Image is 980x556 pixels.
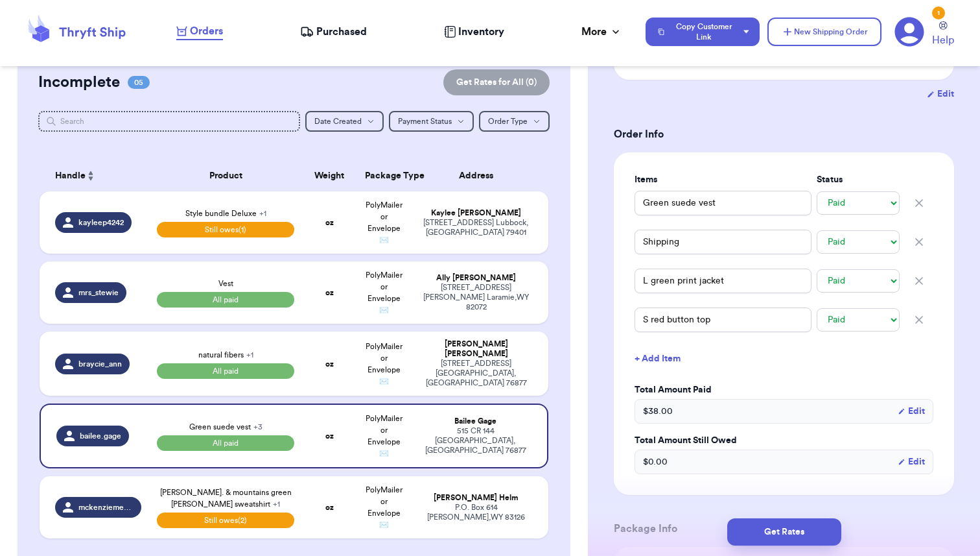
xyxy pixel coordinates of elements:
[80,431,121,441] span: bailee.gage
[898,405,925,418] button: Edit
[325,503,334,511] strong: oz
[419,426,531,455] div: 515 CR 144 [GEOGRAPHIC_DATA] , [GEOGRAPHIC_DATA] 76877
[614,127,954,142] h3: Order Info
[443,69,550,95] button: Get Rates for All (0)
[398,117,452,125] span: Payment Status
[927,88,954,101] button: Edit
[419,283,533,312] div: [STREET_ADDRESS][PERSON_NAME] Laramie , WY 82072
[246,351,253,359] span: + 1
[325,219,334,226] strong: oz
[176,23,223,40] a: Orders
[581,24,622,40] div: More
[273,500,280,508] span: + 1
[78,502,134,513] span: mckenziemerritthelm
[157,222,294,237] span: Still owes (1)
[366,201,402,244] span: PolyMailer or Envelope ✉️
[419,503,533,522] div: P.O. Box 614 [PERSON_NAME] , WY 83126
[366,486,402,529] span: PolyMailer or Envelope ✉️
[419,218,533,237] div: [STREET_ADDRESS] Lubbock , [GEOGRAPHIC_DATA] 79401
[325,432,334,440] strong: oz
[932,32,954,48] span: Help
[412,160,548,191] th: Address
[643,405,673,418] span: $ 38.00
[157,363,294,379] span: All paid
[898,455,925,468] button: Edit
[302,160,356,191] th: Weight
[55,169,86,183] span: Handle
[128,76,150,89] span: 05
[629,344,939,373] button: + Add Item
[38,72,120,93] h2: Incomplete
[185,210,266,217] span: Style bundle Deluxe
[488,117,528,125] span: Order Type
[357,160,412,191] th: Package Type
[149,160,302,191] th: Product
[646,18,760,46] button: Copy Customer Link
[253,423,262,431] span: + 3
[325,360,334,368] strong: oz
[458,24,504,40] span: Inventory
[419,273,533,283] div: Ally [PERSON_NAME]
[444,24,504,40] a: Inventory
[366,343,402,385] span: PolyMailer or Envelope ✉️
[86,168,96,184] button: Sort ascending
[389,111,474,132] button: Payment Status
[189,423,262,431] span: Green suede vest
[419,339,533,359] div: [PERSON_NAME] [PERSON_NAME]
[894,17,924,47] a: 1
[635,434,933,447] label: Total Amount Still Owed
[419,417,531,426] div: Bailee Gage
[316,24,367,40] span: Purchased
[767,18,881,46] button: New Shipping Order
[78,359,122,369] span: braycie_ann
[198,351,253,359] span: natural fibers
[635,383,933,396] label: Total Amount Paid
[190,23,223,39] span: Orders
[932,21,954,48] a: Help
[366,415,402,457] span: PolyMailer or Envelope ✉️
[78,287,119,298] span: mrs_stewie
[38,111,300,132] input: Search
[419,493,533,503] div: [PERSON_NAME] Helm
[817,173,900,186] label: Status
[157,292,294,308] span: All paid
[300,24,367,40] a: Purchased
[635,173,811,186] label: Items
[479,111,550,132] button: Order Type
[643,455,668,468] span: $ 0.00
[305,111,384,132] button: Date Created
[78,217,124,228] span: kayleep4242
[932,6,945,19] div: 1
[325,289,334,296] strong: oz
[366,271,402,314] span: PolyMailer or Envelope ✉️
[419,359,533,388] div: [STREET_ADDRESS] [GEOGRAPHIC_DATA] , [GEOGRAPHIC_DATA] 76877
[259,210,266,217] span: + 1
[218,280,233,287] span: Vest
[157,435,294,451] span: All paid
[419,208,533,218] div: Kaylee [PERSON_NAME]
[727,518,841,546] button: Get Rates
[160,489,292,508] span: [PERSON_NAME]. & mountains green [PERSON_NAME] sweatshirt
[314,117,362,125] span: Date Created
[157,513,294,528] span: Still owes (2)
